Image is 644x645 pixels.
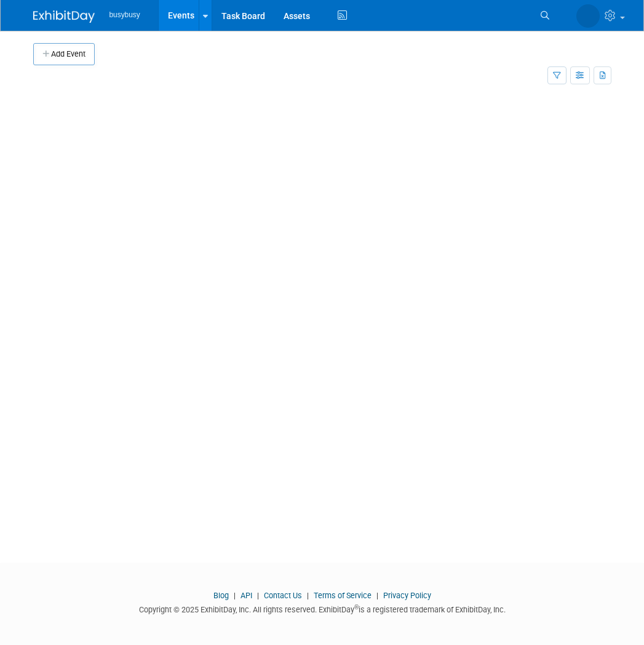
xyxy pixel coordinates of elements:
[109,10,140,19] span: busybusy
[213,591,229,600] a: Blog
[33,43,95,65] button: Add Event
[383,591,431,600] a: Privacy Policy
[231,591,239,600] span: |
[241,591,252,600] a: API
[264,591,302,600] a: Contact Us
[33,10,95,23] img: ExhibitDay
[254,591,262,600] span: |
[354,604,359,611] sup: ®
[314,591,372,600] a: Terms of Service
[373,591,381,600] span: |
[576,4,600,28] img: Braden Gillespie
[304,591,312,600] span: |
